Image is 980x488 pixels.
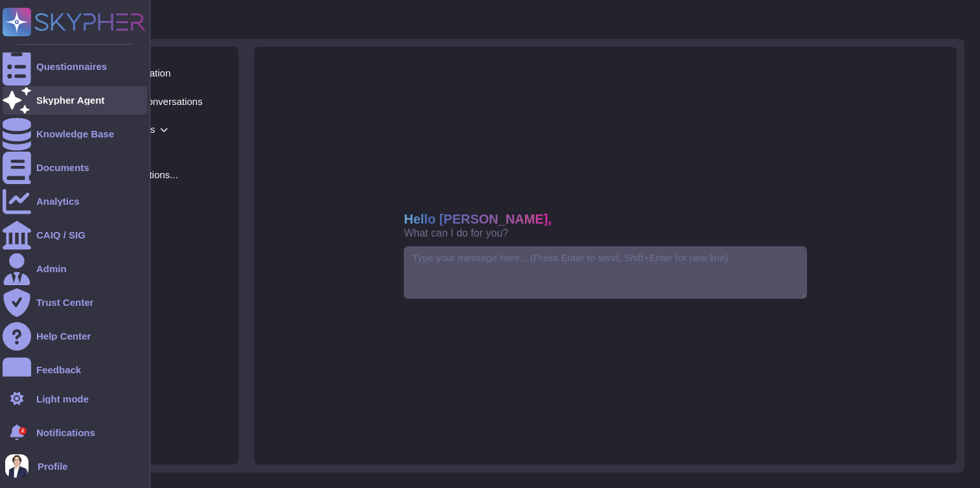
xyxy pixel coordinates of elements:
div: Knowledge Base [36,129,114,139]
a: Trust Center [3,288,147,317]
a: Questionnaires [3,52,147,81]
div: Help Center [36,331,91,341]
a: Feedback [3,356,147,384]
div: Analytics [36,196,80,206]
div: 2 [19,427,27,435]
div: Light mode [36,394,89,404]
button: user [3,452,38,480]
img: user [5,454,29,478]
div: Trust Center [36,297,93,307]
a: CAIQ / SIG [3,221,147,250]
span: Hello [PERSON_NAME], [404,213,552,226]
a: Skypher Agent [3,86,147,115]
div: Skypher Agent [36,95,104,105]
div: Questionnaires [36,62,107,71]
a: Knowledge Base [3,120,147,148]
div: Admin [36,264,67,273]
div: CAIQ / SIG [36,230,86,240]
div: Documents [36,163,89,172]
span: What can I do for you? [404,228,508,238]
a: Help Center [3,322,147,351]
span: Profile [38,461,68,471]
span: Notifications [36,428,95,437]
a: Analytics [3,187,147,216]
div: Feedback [36,365,81,375]
a: Admin [3,255,147,283]
a: Documents [3,154,147,182]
